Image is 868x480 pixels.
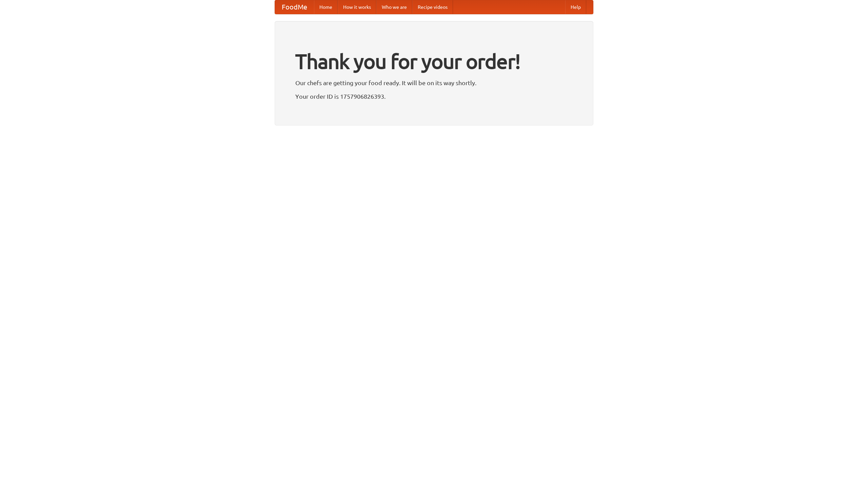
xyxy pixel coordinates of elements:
a: How it works [338,0,376,14]
p: Your order ID is 1757906826393. [295,91,573,101]
a: FoodMe [275,0,314,14]
h1: Thank you for your order! [295,45,573,78]
a: Recipe videos [412,0,453,14]
a: Help [565,0,586,14]
p: Our chefs are getting your food ready. It will be on its way shortly. [295,78,573,88]
a: Home [314,0,338,14]
a: Who we are [376,0,412,14]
